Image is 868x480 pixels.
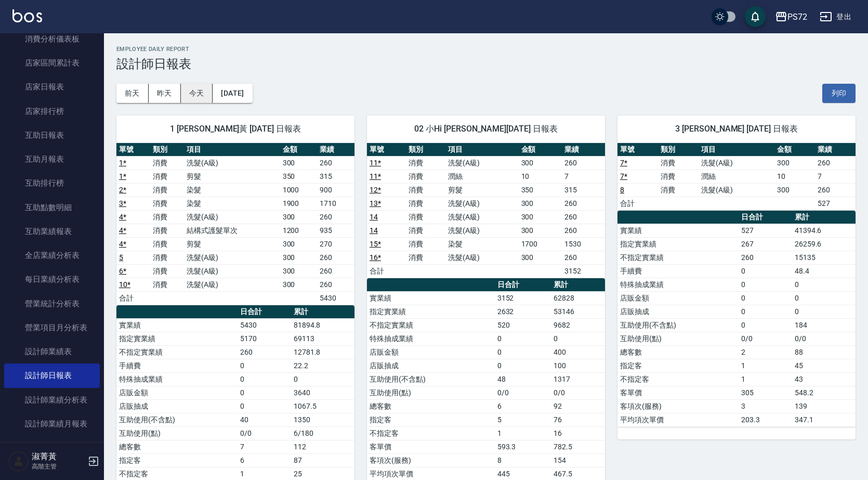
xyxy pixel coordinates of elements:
[495,318,551,332] td: 520
[291,359,354,372] td: 22.2
[116,332,238,345] td: 指定實業績
[317,183,354,197] td: 900
[406,224,445,237] td: 消費
[238,305,291,319] th: 日合計
[739,264,792,278] td: 0
[792,359,856,372] td: 45
[495,278,551,292] th: 日合計
[495,386,551,399] td: 0/0
[4,27,100,51] a: 消費分析儀表板
[551,386,605,399] td: 0/0
[184,197,280,210] td: 染髮
[291,399,354,413] td: 1067.5
[551,345,605,359] td: 400
[551,305,605,318] td: 53146
[495,305,551,318] td: 2632
[519,224,562,237] td: 300
[116,359,238,372] td: 手續費
[280,143,318,157] th: 金額
[184,210,280,224] td: 洗髮(A級)
[699,170,774,183] td: 潤絲
[792,399,856,413] td: 139
[238,372,291,386] td: 0
[551,399,605,413] td: 92
[519,251,562,264] td: 300
[367,386,495,399] td: 互助使用(點)
[280,156,318,170] td: 300
[519,170,562,183] td: 10
[370,226,378,235] a: 14
[562,170,605,183] td: 7
[317,278,354,291] td: 260
[184,143,280,157] th: 項目
[774,170,815,183] td: 10
[280,264,318,278] td: 300
[280,183,318,197] td: 1000
[150,278,184,291] td: 消費
[406,170,445,183] td: 消費
[280,197,318,210] td: 1900
[238,453,291,467] td: 6
[150,264,184,278] td: 消費
[774,143,815,157] th: 金額
[291,332,354,345] td: 69113
[317,251,354,264] td: 260
[699,143,774,157] th: 項目
[150,251,184,264] td: 消費
[367,399,495,413] td: 總客數
[630,124,843,134] span: 3 [PERSON_NAME] [DATE] 日報表
[213,84,252,103] button: [DATE]
[291,386,354,399] td: 3640
[739,399,792,413] td: 3
[792,386,856,399] td: 548.2
[551,291,605,305] td: 62828
[792,211,856,224] th: 累計
[658,183,699,197] td: 消費
[792,224,856,237] td: 41394.6
[792,372,856,386] td: 43
[4,292,100,316] a: 營業統計分析表
[739,237,792,251] td: 267
[4,364,100,387] a: 設計師日報表
[495,291,551,305] td: 3152
[774,156,815,170] td: 300
[116,291,150,305] td: 合計
[4,219,100,243] a: 互助業績報表
[406,197,445,210] td: 消費
[4,196,100,219] a: 互助點數明細
[495,345,551,359] td: 0
[562,197,605,210] td: 260
[238,318,291,332] td: 5430
[792,345,856,359] td: 88
[617,413,739,426] td: 平均項次單價
[816,7,856,27] button: 登出
[280,224,318,237] td: 1200
[617,224,739,237] td: 實業績
[317,237,354,251] td: 270
[116,413,238,426] td: 互助使用(不含點)
[739,332,792,345] td: 0/0
[184,170,280,183] td: 剪髮
[787,10,807,23] div: PS72
[367,291,495,305] td: 實業績
[445,210,519,224] td: 洗髮(A級)
[367,264,406,278] td: 合計
[617,197,658,210] td: 合計
[12,9,42,22] img: Logo
[445,156,519,170] td: 洗髮(A級)
[4,171,100,195] a: 互助排行榜
[495,399,551,413] td: 6
[291,413,354,426] td: 1350
[129,124,342,134] span: 1 [PERSON_NAME]黃 [DATE] 日報表
[739,318,792,332] td: 0
[4,243,100,267] a: 全店業績分析表
[815,170,856,183] td: 7
[317,291,354,305] td: 5430
[280,210,318,224] td: 300
[658,170,699,183] td: 消費
[617,399,739,413] td: 客項次(服務)
[562,264,605,278] td: 3152
[181,84,213,103] button: 今天
[739,359,792,372] td: 1
[116,426,238,440] td: 互助使用(點)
